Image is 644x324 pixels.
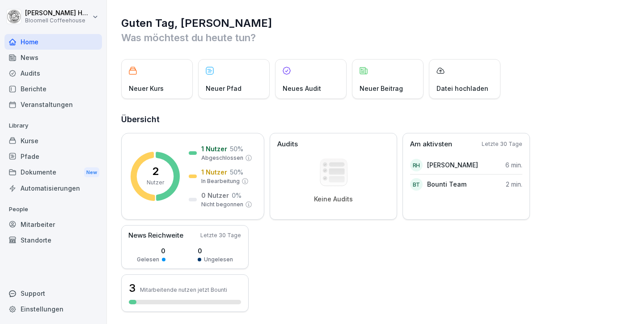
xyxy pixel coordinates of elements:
[4,97,102,112] a: Veranstaltungen
[505,160,522,170] p: 6 min.
[200,231,241,239] p: Letzte 30 Tage
[4,232,102,248] a: Standorte
[283,84,321,93] p: Neues Audit
[121,113,631,126] h2: Übersicht
[4,65,102,81] a: Audits
[206,84,241,93] p: Neuer Pfad
[201,144,227,153] p: 1 Nutzer
[4,149,102,164] a: Pfade
[137,256,159,264] p: Gelesen
[4,133,102,149] a: Kurse
[4,119,102,133] p: Library
[436,84,488,93] p: Datei hochladen
[121,30,631,45] p: Was möchtest du heute tun?
[4,202,102,217] p: People
[152,166,159,177] p: 2
[4,180,102,196] a: Automatisierungen
[427,179,466,189] p: Bounti Team
[4,164,102,181] a: DokumenteNew
[137,246,165,256] p: 0
[121,16,631,30] h1: Guten Tag, [PERSON_NAME]
[201,177,240,185] p: In Bearbeitung
[198,246,233,256] p: 0
[230,144,243,153] p: 50 %
[482,140,522,148] p: Letzte 30 Tage
[4,81,102,97] a: Berichte
[201,200,243,209] p: Nicht begonnen
[4,217,102,232] a: Mitarbeiter
[410,178,423,191] div: BT
[4,301,102,317] a: Einstellungen
[4,164,102,181] div: Dokumente
[410,139,452,149] p: Am aktivsten
[25,17,90,24] p: Bloomell Coffeehouse
[128,230,183,241] p: News Reichweite
[230,167,243,177] p: 50 %
[506,179,522,189] p: 2 min.
[427,160,478,170] p: [PERSON_NAME]
[204,256,233,264] p: Ungelesen
[25,9,90,17] p: [PERSON_NAME] Häfeli
[129,84,164,93] p: Neuer Kurs
[277,139,298,149] p: Audits
[201,167,227,177] p: 1 Nutzer
[201,154,243,162] p: Abgeschlossen
[410,159,423,171] div: RH
[4,50,102,65] a: News
[201,191,229,200] p: 0 Nutzer
[314,195,353,203] p: Keine Audits
[129,281,136,296] h3: 3
[4,34,102,50] a: Home
[147,179,164,187] p: Nutzer
[140,286,227,293] p: Mitarbeitende nutzen jetzt Bounti
[232,191,241,200] p: 0 %
[360,84,403,93] p: Neuer Beitrag
[84,167,99,178] div: New
[4,286,102,301] div: Support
